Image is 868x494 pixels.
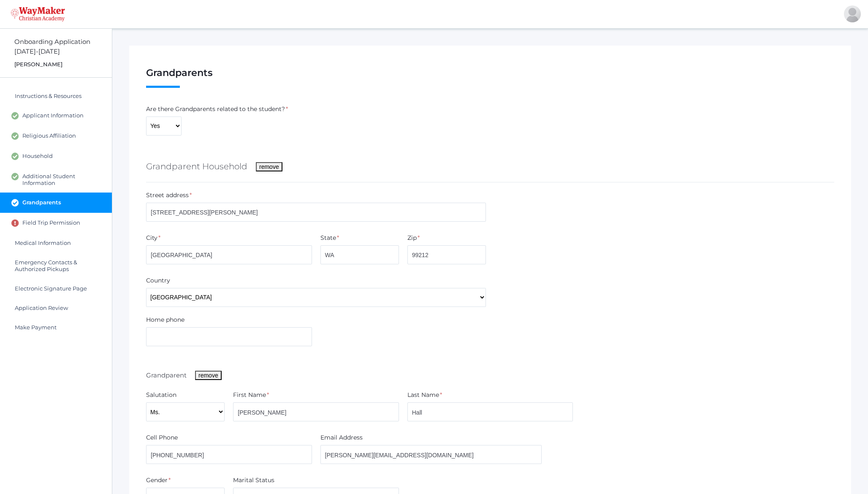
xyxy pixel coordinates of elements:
label: Zip [407,233,417,242]
span: Religious Affiliation [22,132,76,140]
label: Marital Status [233,476,274,485]
label: Are there Grandparents related to the student? [146,105,285,114]
div: [DATE]-[DATE] [14,47,112,57]
span: Application Review [15,304,68,311]
h6: Grandparent [146,371,187,379]
div: Onboarding Application [14,37,112,47]
span: Field Trip Permission [22,219,80,227]
label: Country [146,276,170,285]
span: Medical Information [15,239,71,246]
button: remove [195,371,222,380]
span: Grandparents [22,199,61,206]
label: Email Address [320,433,363,442]
button: remove [256,162,282,171]
img: 4_waymaker-logo-stack-white.png [11,7,65,22]
label: First Name [233,391,266,399]
label: City [146,233,157,242]
span: Electronic Signature Page [15,285,87,292]
div: Jason Roberts [844,5,861,22]
label: State [320,233,336,242]
span: Additional Student Information [22,173,103,186]
span: Household [22,152,53,160]
h5: Grandparent Household [146,159,247,174]
label: Last Name [407,391,439,399]
span: Instructions & Resources [15,92,81,99]
label: Home phone [146,315,184,324]
h1: Grandparents [146,68,834,88]
span: Emergency Contacts & Authorized Pickups [15,259,103,272]
label: Salutation [146,391,176,399]
label: Street address [146,191,189,200]
span: Applicant Information [22,112,84,119]
label: Gender [146,476,168,485]
div: [PERSON_NAME] [14,60,112,69]
label: Cell Phone [146,433,178,442]
span: Make Payment [15,324,57,331]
